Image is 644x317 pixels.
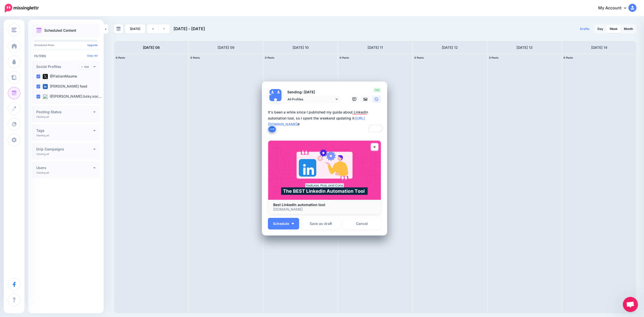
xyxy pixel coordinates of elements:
button: Link [268,125,276,133]
span: Schedule [273,222,289,225]
textarea: To enrich screen reader interactions, please activate Accessibility in Grammarly extension settings [268,109,384,133]
a: Cancel [343,218,381,229]
img: user_default_image.png [275,89,281,95]
p: Sending: [DATE] [285,89,340,95]
span: 142 [373,88,381,93]
img: user_default_image.png [269,95,281,107]
button: Schedule [268,218,299,229]
b: Best LinkedIn automation tool [273,203,325,207]
img: Best LinkedIn automation tool [268,141,381,200]
div: It's been a while since I published my guide about LinkedIn automation tool, so I spent the weeke... [268,109,384,127]
p: [DOMAIN_NAME] [273,207,376,212]
span: All Profiles [288,97,334,102]
img: arrow-down-white.png [292,223,294,224]
button: Save as draft [302,218,340,229]
a: All Profiles [285,96,340,103]
img: user_default_image.png [269,89,275,95]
